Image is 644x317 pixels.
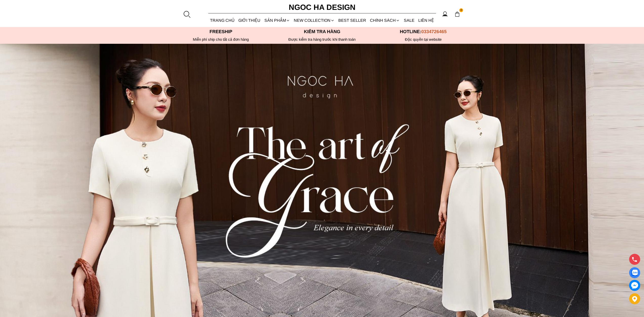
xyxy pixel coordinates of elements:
img: img-CART-ICON-ksit0nf1 [454,11,460,17]
div: SẢN PHẨM [262,14,292,27]
h6: Độc quyền tại website [373,37,474,42]
a: LIÊN HỆ [416,14,436,27]
img: Display image [631,270,638,276]
a: messenger [629,280,640,291]
a: SALE [402,14,416,27]
a: GIỚI THIỆU [237,14,262,27]
div: Chính sách [368,14,402,27]
div: Miễn phí ship cho tất cả đơn hàng [170,37,272,42]
a: Display image [629,267,640,278]
p: Hotline: [373,29,474,34]
a: Ngoc Ha Design [284,1,360,13]
span: 0 [459,8,463,12]
span: 0334726465 [421,29,447,34]
a: BEST SELLER [337,14,368,27]
p: Freeship [170,29,272,34]
p: Được kiểm tra hàng trước khi thanh toán [272,37,373,42]
font: Kiểm tra hàng [304,29,340,34]
a: TRANG CHỦ [208,14,237,27]
a: NEW COLLECTION [292,14,336,27]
